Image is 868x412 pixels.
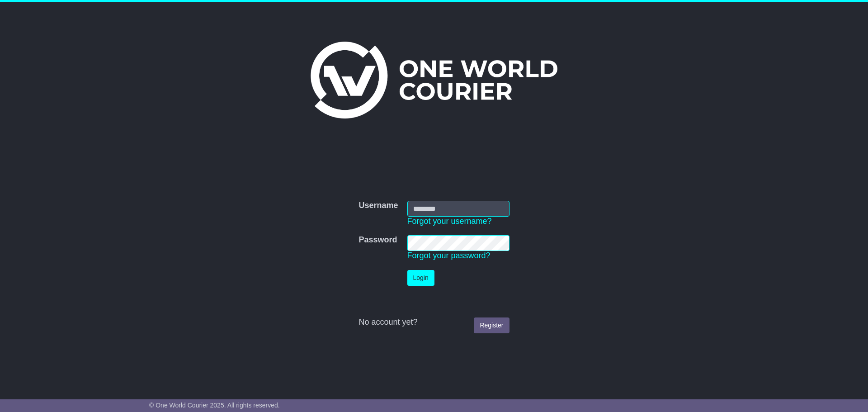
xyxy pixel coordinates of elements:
label: Username [359,201,398,211]
a: Forgot your password? [407,251,491,260]
a: Forgot your username? [407,217,492,226]
button: Login [407,270,434,286]
img: One World [311,42,557,118]
a: Register [474,317,509,333]
label: Password [359,235,397,245]
span: © One World Courier 2025. All rights reserved. [149,402,280,409]
div: No account yet? [359,317,509,327]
